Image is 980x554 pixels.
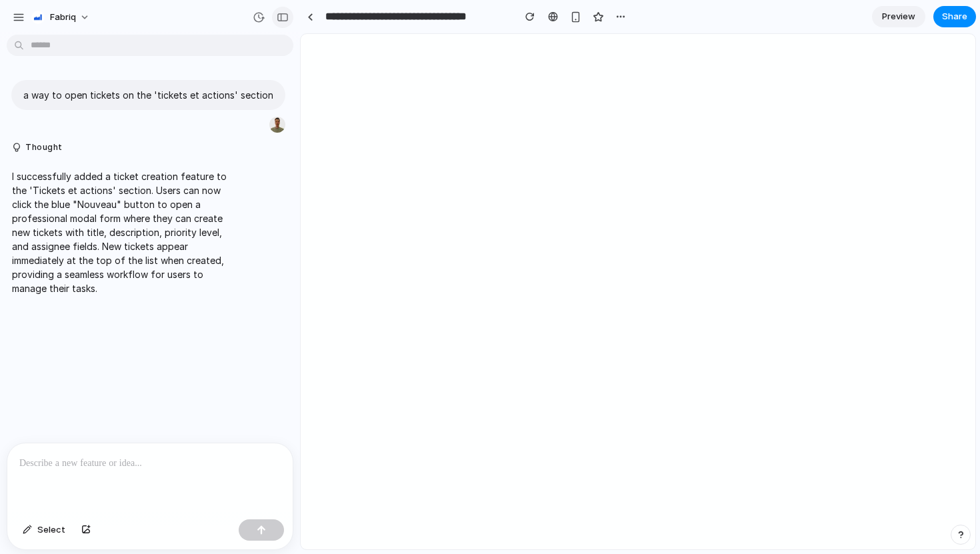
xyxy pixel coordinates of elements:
span: Select [37,523,65,537]
button: Fabriq [26,7,97,28]
span: Preview [882,10,915,23]
span: Fabriq [50,11,76,24]
button: Share [933,6,976,27]
p: I successfully added a ticket creation feature to the 'Tickets et actions' section. Users can now... [12,169,235,295]
a: Preview [872,6,925,27]
span: Share [942,10,967,23]
button: Select [16,519,72,541]
p: a way to open tickets on the 'tickets et actions' section [23,88,273,102]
